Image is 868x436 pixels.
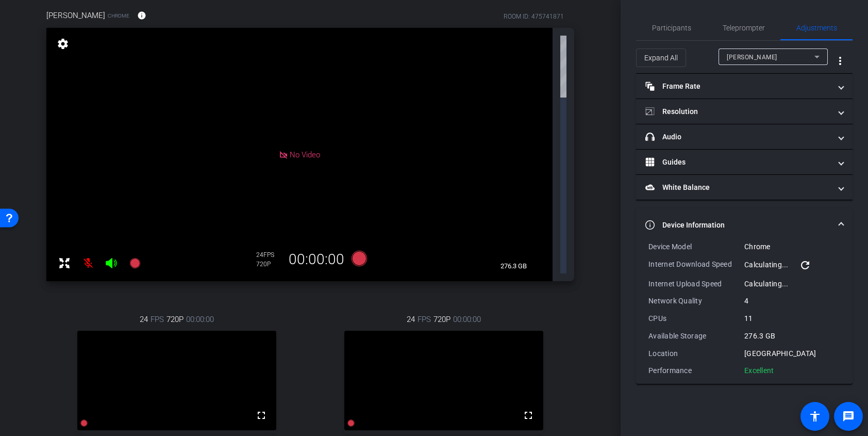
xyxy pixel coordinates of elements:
mat-panel-title: Device Information [645,220,831,231]
div: 4 [744,296,840,306]
div: Chrome [744,241,840,252]
mat-icon: fullscreen [255,409,268,422]
div: Internet Upload Speed [648,279,744,289]
span: 276.3 GB [497,260,530,272]
div: Excellent [744,365,774,376]
mat-icon: more_vert [834,55,846,67]
div: Performance [648,365,744,376]
mat-icon: refresh [799,259,811,271]
div: ROOM ID: 475741871 [504,12,564,21]
span: FPS [263,251,274,259]
mat-icon: info [137,11,146,20]
mat-expansion-panel-header: Device Information [636,208,853,241]
mat-expansion-panel-header: Frame Rate [636,74,853,99]
div: 11 [744,313,840,324]
mat-expansion-panel-header: Resolution [636,99,853,124]
span: Adjustments [796,24,837,31]
div: 24 [256,251,282,259]
div: [GEOGRAPHIC_DATA] [744,348,840,359]
div: Device Information [636,241,853,384]
mat-icon: message [842,410,855,423]
div: Available Storage [648,331,744,341]
span: [PERSON_NAME] [46,10,105,21]
span: 00:00:00 [186,314,214,325]
div: Device Model [648,241,744,252]
span: Expand All [644,48,678,68]
mat-panel-title: Guides [645,157,831,168]
div: CPUs [648,313,744,324]
div: 00:00:00 [282,251,351,268]
mat-icon: accessibility [809,410,821,423]
div: Internet Download Speed [648,259,744,271]
button: Expand All [636,49,686,67]
div: Location [648,348,744,359]
button: More Options for Adjustments Panel [828,49,853,73]
span: Teleprompter [723,24,765,31]
span: FPS [151,314,164,325]
span: [PERSON_NAME] [727,54,777,61]
div: Calculating... [744,259,840,271]
mat-panel-title: Frame Rate [645,81,831,92]
mat-panel-title: White Balance [645,182,831,193]
span: 720P [433,314,450,325]
mat-icon: fullscreen [522,409,535,422]
mat-panel-title: Audio [645,132,831,142]
mat-expansion-panel-header: Guides [636,150,853,174]
span: 24 [140,314,148,325]
mat-expansion-panel-header: Audio [636,124,853,149]
span: 720P [166,314,183,325]
span: Participants [652,24,691,31]
span: Chrome [108,12,129,20]
mat-icon: settings [56,38,70,50]
div: Network Quality [648,296,744,306]
span: 00:00:00 [453,314,481,325]
span: 24 [407,314,415,325]
div: Calculating... [744,279,840,289]
div: 276.3 GB [744,331,840,341]
mat-expansion-panel-header: White Balance [636,175,853,200]
span: FPS [418,314,431,325]
div: 720P [256,260,282,268]
mat-panel-title: Resolution [645,106,831,117]
span: No Video [290,150,320,159]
